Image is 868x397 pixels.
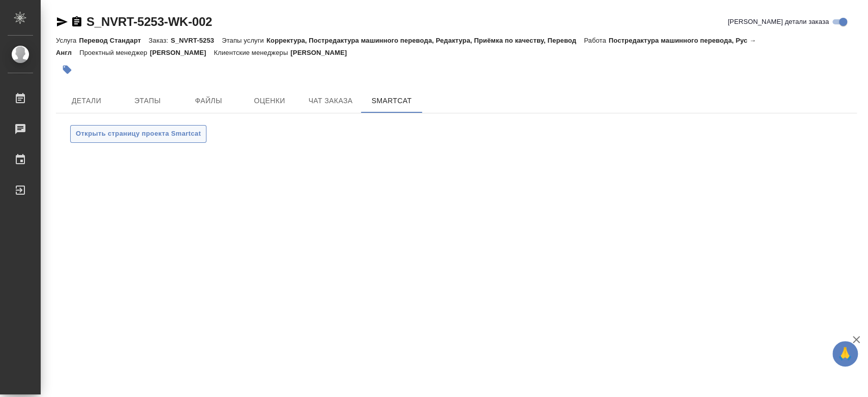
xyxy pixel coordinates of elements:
p: S_NVRT-5253 [171,37,222,44]
p: Услуга [56,37,79,44]
button: Добавить тэг [56,58,78,81]
p: Корректура, Постредактура машинного перевода, Редактура, Приёмка по качеству, Перевод [266,37,584,44]
p: Этапы услуги [222,37,266,44]
p: Клиентские менеджеры [214,49,291,56]
span: [PERSON_NAME] детали заказа [728,17,829,27]
p: [PERSON_NAME] [150,49,214,56]
button: Открыть страницу проекта Smartcat [70,125,206,143]
p: [PERSON_NAME] [290,49,354,56]
p: Работа [584,37,609,44]
span: Детали [62,95,111,107]
button: Скопировать ссылку для ЯМессенджера [56,16,68,28]
span: SmartCat [367,95,416,107]
p: Проектный менеджер [79,49,149,56]
span: 🙏 [836,343,854,364]
button: Скопировать ссылку [71,16,83,28]
span: Файлы [184,95,233,107]
span: Оценки [245,95,294,107]
span: Этапы [123,95,172,107]
button: 🙏 [832,341,858,367]
p: Перевод Стандарт [79,37,148,44]
a: S_NVRT-5253-WK-002 [86,15,212,28]
p: Заказ: [148,37,170,44]
span: Открыть страницу проекта Smartcat [76,128,201,140]
span: Чат заказа [306,95,355,107]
